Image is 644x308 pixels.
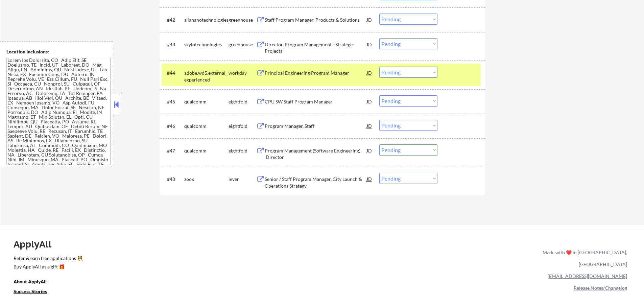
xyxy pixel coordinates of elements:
[229,147,256,154] div: eightfold
[184,17,229,23] div: silananotechnologies
[229,70,256,76] div: workday
[14,256,401,263] a: Refer & earn free applications 👯‍♀️
[167,17,179,23] div: #42
[265,98,367,105] div: CPU SW Staff Program Manager
[229,41,256,48] div: greenhouse
[184,98,229,105] div: qualcomm
[265,147,367,161] div: Program Management (Software Engineering) Director
[14,278,56,286] a: About ApplyAll
[265,70,367,76] div: Principal Engineering Program Manager
[14,264,81,269] div: Buy ApplyAll as a gift 🎁
[184,123,229,129] div: qualcomm
[167,123,179,129] div: #46
[167,41,179,48] div: #43
[574,285,627,291] a: Release Notes/Changelog
[548,273,627,279] a: [EMAIL_ADDRESS][DOMAIN_NAME]
[167,70,179,76] div: #44
[184,41,229,48] div: skylotechnologies
[366,173,373,185] div: JD
[14,238,59,250] div: ApplyAll
[265,17,367,23] div: Staff Program Manager, Products & Solutions
[229,98,256,105] div: eightfold
[167,147,179,154] div: #47
[366,95,373,108] div: JD
[184,176,229,183] div: zoox
[167,176,179,183] div: #48
[540,246,627,270] div: Made with ❤️ in [GEOGRAPHIC_DATA], [GEOGRAPHIC_DATA]
[14,279,47,284] u: About ApplyAll
[184,70,229,83] div: adobe.wd5.external_experienced
[265,123,367,129] div: Program Manager, Staff
[6,48,111,55] div: Location Inclusions:
[366,120,373,132] div: JD
[229,123,256,129] div: eightfold
[14,263,81,271] a: Buy ApplyAll as a gift 🎁
[366,67,373,79] div: JD
[366,144,373,157] div: JD
[229,17,256,23] div: greenhouse
[229,176,256,183] div: lever
[265,176,367,189] div: Senior / Staff Program Manager, City Launch & Operations Strategy
[366,14,373,26] div: JD
[14,288,47,294] u: Success Stories
[14,288,56,296] a: Success Stories
[184,147,229,154] div: qualcomm
[265,41,367,54] div: Director, Program Management - Strategic Projects
[366,38,373,50] div: JD
[167,98,179,105] div: #45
